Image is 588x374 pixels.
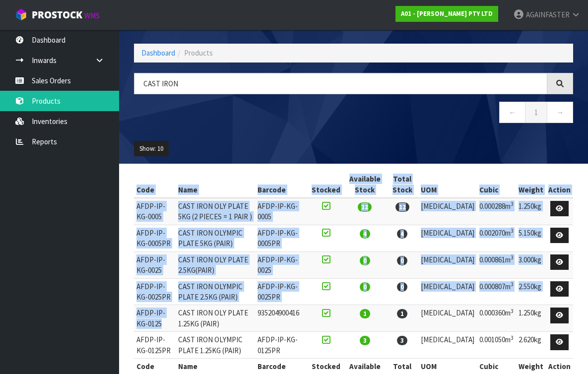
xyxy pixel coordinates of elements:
[418,251,477,278] td: [MEDICAL_DATA]
[499,102,525,123] a: ←
[15,8,27,21] img: cube-alt.png
[176,332,255,359] td: CAST IRON OLYMPIC PLATE 1.25KG (PAIR)
[511,254,514,261] sup: 3
[516,332,546,359] td: 2.620kg
[511,200,514,207] sup: 3
[134,198,176,225] td: AFDP-IP-KG-0005
[255,305,309,332] td: 935204900416
[134,141,169,157] button: Show: 10
[397,282,407,292] span: 0
[546,171,573,198] th: Action
[343,171,387,198] th: Available Stock
[255,198,309,225] td: AFDP-IP-KG-0005
[134,278,176,305] td: AFDP-IP-KG-0025PR
[255,332,309,359] td: AFDP-IP-KG-0125PR
[84,11,100,20] small: WMS
[255,225,309,251] td: AFDP-IP-KG-0005PR
[141,48,175,58] a: Dashboard
[134,332,176,359] td: AFDP-IP-KG-0125PR
[397,229,407,239] span: 4
[526,10,570,19] span: AGAINFASTER
[176,171,255,198] th: Name
[477,198,516,225] td: 0.000288m
[511,334,514,341] sup: 3
[547,102,573,123] a: →
[516,225,546,251] td: 5.150kg
[477,171,516,198] th: Cubic
[32,8,82,21] span: ProStock
[516,305,546,332] td: 1.250kg
[418,225,477,251] td: [MEDICAL_DATA]
[516,198,546,225] td: 1.250kg
[176,305,255,332] td: CAST IRON OLY PLATE 1.25KG (PAIR)
[184,48,213,58] span: Products
[134,225,176,251] td: AFDP-IP-KG-0005PR
[255,171,309,198] th: Barcode
[397,256,407,265] span: 0
[401,9,493,18] strong: A01 - [PERSON_NAME] PTY LTD
[511,281,514,288] sup: 3
[511,227,514,234] sup: 3
[360,336,370,345] span: 3
[360,256,370,265] span: 0
[176,251,255,278] td: CAST IRON OLY PLATE 2.5KG(PAIR)
[358,202,372,212] span: 12
[418,332,477,359] td: [MEDICAL_DATA]
[255,251,309,278] td: AFDP-IP-KG-0025
[360,282,370,292] span: 0
[477,225,516,251] td: 0.002070m
[477,332,516,359] td: 0.001050m
[134,251,176,278] td: AFDP-IP-KG-0025
[516,278,546,305] td: 2.550kg
[397,336,407,345] span: 3
[360,229,370,239] span: 4
[134,305,176,332] td: AFDP-IP-KG-0125
[516,251,546,278] td: 3.000kg
[477,278,516,305] td: 0.000807m
[176,278,255,305] td: CAST IRON OLYMPIC PLATE 2.5KG (PAIR)
[176,198,255,225] td: CAST IRON OLY PLATE 5KG (2 PIECES = 1 PAIR )
[255,278,309,305] td: AFDP-IP-KG-0025PR
[418,278,477,305] td: [MEDICAL_DATA]
[525,102,547,123] a: 1
[134,73,547,94] input: Search products
[309,171,343,198] th: Stocked
[477,305,516,332] td: 0.000360m
[360,309,370,318] span: 1
[395,202,409,212] span: 12
[418,171,477,198] th: UOM
[176,225,255,251] td: CAST IRON OLYMPIC PLATE 5KG (PAIR)
[387,171,418,198] th: Total Stock
[477,251,516,278] td: 0.000861m
[418,305,477,332] td: [MEDICAL_DATA]
[511,308,514,314] sup: 3
[397,309,407,318] span: 1
[134,102,573,126] nav: Page navigation
[134,171,176,198] th: Code
[516,171,546,198] th: Weight
[418,198,477,225] td: [MEDICAL_DATA]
